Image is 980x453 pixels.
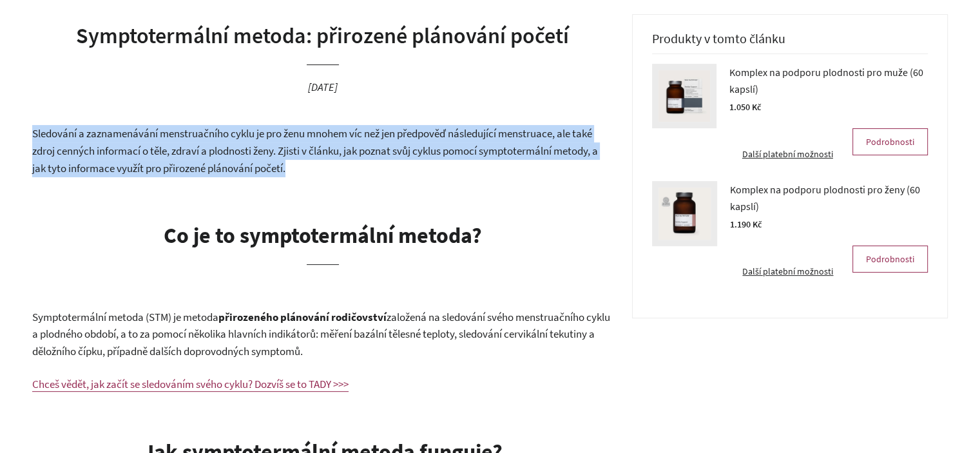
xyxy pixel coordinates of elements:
a: Podrobnosti [852,246,928,273]
span: Symptotermální metoda (STM) je metoda [32,310,218,324]
a: Další platební možnosti [729,148,846,162]
span: Sledování a zaznamenávání menstruačního cyklu je pro ženu mnohem víc než jen předpověď následujíc... [32,126,598,175]
span: 1.050 Kč [729,101,761,113]
a: Chceš vědět, jak začít se sledováním svého cyklu? Dozvíš se to TADY >>> [32,377,349,392]
span: založená na sledování svého menstruačního cyklu a plodného období, a to za pomocí několika hlavní... [32,310,610,358]
span: 1.190 Kč [730,218,762,230]
a: Komplex na podporu plodnosti pro muže (60 kapslí) 1.050 Kč [729,64,928,115]
b: přirozeného plánování rodičovství [218,310,387,324]
span: Komplex na podporu plodnosti pro ženy (60 kapslí) [730,181,928,215]
time: [DATE] [308,80,338,94]
span: Komplex na podporu plodnosti pro muže (60 kapslí) [729,64,928,97]
a: Komplex na podporu plodnosti pro ženy (60 kapslí) 1.190 Kč [730,181,928,233]
h1: Symptotermální metoda: přirozené plánování početí [32,21,613,52]
h3: Produkty v tomto článku [652,31,928,54]
span: Chceš vědět, jak začít se sledováním svého cyklu? Dozvíš se to TADY >>> [32,377,349,391]
a: Další platební možnosti [730,265,846,279]
b: Co je to symptotermální metoda? [164,222,482,249]
a: Podrobnosti [852,128,928,155]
